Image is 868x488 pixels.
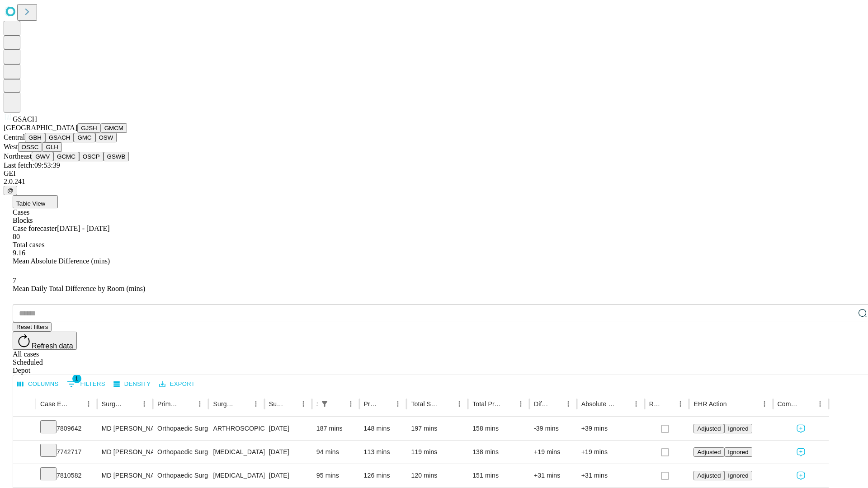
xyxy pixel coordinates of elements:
[581,441,640,464] div: +19 mins
[102,464,148,487] div: MD [PERSON_NAME] [PERSON_NAME] Md
[724,424,752,433] button: Ignored
[213,417,259,440] div: ARTHROSCOPICALLY AIDED ACL RECONSTRUCTION
[95,133,117,142] button: OSW
[697,425,721,432] span: Adjusted
[534,400,548,408] div: Difference
[4,133,25,141] span: Central
[724,471,752,480] button: Ignored
[549,398,562,410] button: Sort
[728,449,748,455] span: Ignored
[728,472,748,479] span: Ignored
[581,464,640,487] div: +31 mins
[693,471,724,480] button: Adjusted
[344,398,357,410] button: Menu
[472,400,501,408] div: Total Predicted Duration
[502,398,514,410] button: Sort
[25,133,45,142] button: GBH
[581,400,616,408] div: Absolute Difference
[697,449,721,455] span: Adjusted
[125,398,138,410] button: Sort
[453,398,466,410] button: Menu
[181,398,193,410] button: Sort
[13,249,25,257] span: 9.16
[411,400,439,408] div: Total Scheduled Duration
[13,332,77,350] button: Refresh data
[649,400,661,408] div: Resolved in EHR
[70,398,82,410] button: Sort
[157,400,180,408] div: Primary Service
[157,417,204,440] div: Orthopaedic Surgery
[82,398,95,410] button: Menu
[332,398,344,410] button: Sort
[411,417,463,440] div: 197 mins
[661,398,674,410] button: Sort
[102,400,124,408] div: Surgeon Name
[674,398,687,410] button: Menu
[284,398,297,410] button: Sort
[213,400,236,408] div: Surgery Name
[814,398,826,410] button: Menu
[237,398,250,410] button: Sort
[269,464,307,487] div: [DATE]
[4,152,32,160] span: Northeast
[364,400,378,408] div: Predicted In Room Duration
[316,464,355,487] div: 95 mins
[157,464,204,487] div: Orthopaedic Surgery
[213,441,259,464] div: [MEDICAL_DATA] [MEDICAL_DATA]
[693,400,726,408] div: EHR Action
[213,464,259,487] div: [MEDICAL_DATA] [MEDICAL_DATA]
[581,417,640,440] div: +39 mins
[250,398,262,410] button: Menu
[778,400,800,408] div: Comments
[4,143,18,150] span: West
[40,464,93,487] div: 7810582
[693,424,724,433] button: Adjusted
[193,398,206,410] button: Menu
[53,152,79,161] button: GCMC
[4,161,60,169] span: Last fetch: 09:53:39
[18,468,31,484] button: Expand
[102,441,148,464] div: MD [PERSON_NAME] [PERSON_NAME] Md
[32,342,73,350] span: Refresh data
[562,398,575,410] button: Menu
[364,441,402,464] div: 113 mins
[630,398,642,410] button: Menu
[472,464,525,487] div: 151 mins
[7,187,14,194] span: @
[45,133,74,142] button: GSACH
[411,441,463,464] div: 119 mins
[104,152,129,161] button: GSWB
[4,178,864,186] div: 2.0.241
[40,417,93,440] div: 7809642
[16,324,48,330] span: Reset filters
[13,241,44,249] span: Total cases
[392,398,404,410] button: Menu
[316,400,317,408] div: Scheduled In Room Duration
[472,417,525,440] div: 158 mins
[15,377,61,391] button: Select columns
[697,472,721,479] span: Adjusted
[40,441,93,464] div: 7742717
[157,441,204,464] div: Orthopaedic Surgery
[364,464,402,487] div: 126 mins
[18,142,42,152] button: OSSC
[13,322,52,332] button: Reset filters
[316,441,355,464] div: 94 mins
[534,441,572,464] div: +19 mins
[77,123,101,133] button: GJSH
[534,464,572,487] div: +31 mins
[297,398,310,410] button: Menu
[79,152,104,161] button: OSCP
[13,285,145,292] span: Mean Daily Total Difference by Room (mins)
[18,421,31,437] button: Expand
[472,441,525,464] div: 138 mins
[57,225,109,232] span: [DATE] - [DATE]
[724,447,752,457] button: Ignored
[13,195,58,208] button: Table View
[102,417,148,440] div: MD [PERSON_NAME] [PERSON_NAME] Md
[13,257,110,265] span: Mean Absolute Difference (mins)
[316,417,355,440] div: 187 mins
[138,398,151,410] button: Menu
[13,115,37,123] span: GSACH
[111,377,153,391] button: Density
